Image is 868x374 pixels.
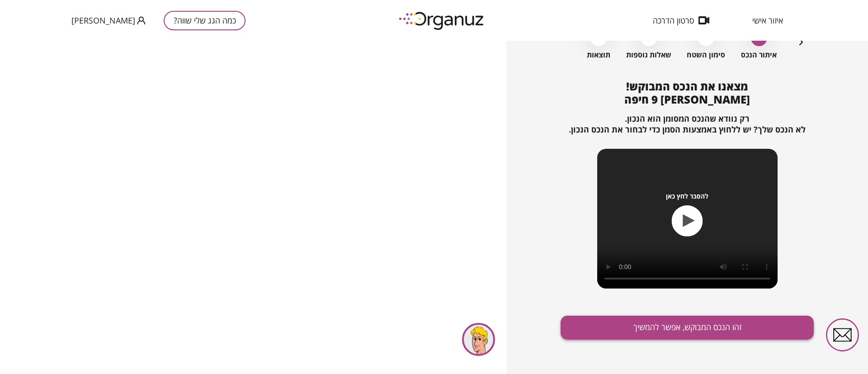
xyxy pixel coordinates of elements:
[739,16,797,25] button: איזור אישי
[639,16,723,25] button: סרטון הדרכה
[752,16,783,25] span: איזור אישי
[569,113,806,135] span: רק נוודא שהנכס המסומן הוא הנכון. לא הנכס שלך? יש ללחוץ באמצעות הסמן כדי לבחור את הנכס הנכון.
[624,79,750,107] span: מצאנו את הנכס המבוקש! [PERSON_NAME] 9 חיפה
[587,51,610,59] span: תוצאות
[666,192,708,200] span: להסבר לחץ כאן
[741,51,777,59] span: איתור הנכס
[653,16,694,25] span: סרטון הדרכה
[71,15,146,26] button: [PERSON_NAME]
[392,8,492,33] img: logo
[71,16,135,25] span: [PERSON_NAME]
[687,51,725,59] span: סימון השטח
[164,11,245,30] button: כמה הגג שלי שווה?
[561,316,814,340] button: זהו הנכס המבוקש, אפשר להמשיך
[626,51,671,59] span: שאלות נוספות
